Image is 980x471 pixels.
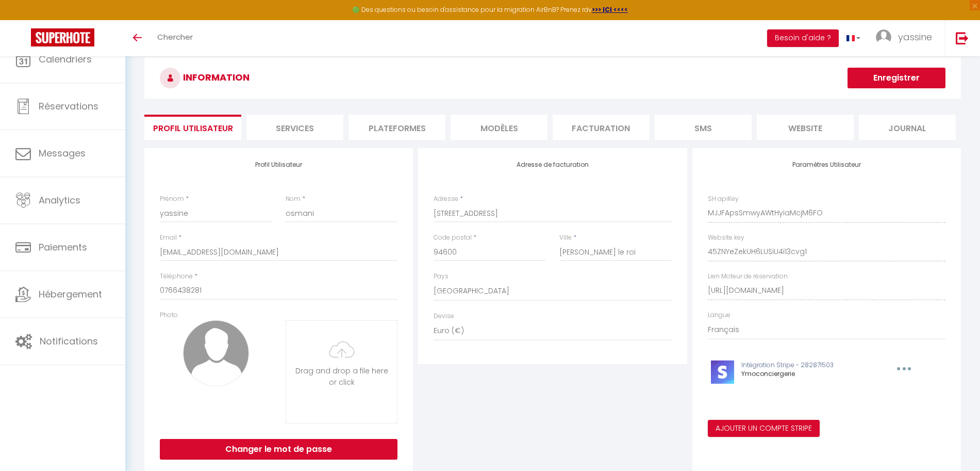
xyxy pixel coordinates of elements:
button: Changer le mot de passe [160,439,397,460]
li: Facturation [553,115,650,140]
li: Profil Utilisateur [144,115,241,140]
label: Devise [434,311,454,321]
li: Journal [859,115,956,140]
img: Super Booking [31,28,94,46]
img: logout [956,32,969,44]
label: SH apiKey [708,194,739,204]
span: Chercher [157,32,193,42]
label: Website key [708,233,744,243]
a: Chercher [150,20,201,56]
label: Code postal [434,233,472,243]
img: avatar.png [183,320,249,386]
button: Enregistrer [848,68,945,88]
span: Messages [39,147,86,160]
label: Langue [708,310,730,320]
span: Paiements [39,241,87,254]
label: Téléphone [160,272,193,281]
span: yassine [898,30,932,43]
span: Analytics [39,194,80,207]
button: Besoin d'aide ? [767,29,839,47]
label: Lien Moteur de réservation [708,272,788,281]
h3: INFORMATION [144,57,961,99]
li: SMS [655,115,752,140]
a: ... yassine [868,20,945,56]
li: Services [246,115,343,140]
label: Pays [434,272,449,281]
label: Ville [559,233,572,243]
img: stripe-logo.jpeg [711,360,734,384]
span: Hébergement [39,288,102,301]
button: Ajouter un compte Stripe [708,420,820,437]
img: ... [876,29,891,45]
li: website [757,115,854,140]
label: Adresse [434,194,458,204]
li: MODÈLES [451,115,547,140]
span: Notifications [40,335,98,348]
span: Calendriers [39,53,92,66]
label: Prénom [160,194,184,204]
a: >>> ICI <<<< [592,5,628,14]
label: Nom [286,194,301,204]
span: Ymoconciergerie [741,369,795,378]
label: Photo [160,310,178,320]
label: Email [160,233,177,243]
li: Plateformes [348,115,445,140]
h4: Adresse de facturation [434,161,671,168]
h4: Paramètres Utilisateur [708,161,945,168]
span: Réservations [39,100,98,113]
h4: Profil Utilisateur [160,161,397,168]
p: Intégration Stripe - 282871503 [741,360,873,370]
